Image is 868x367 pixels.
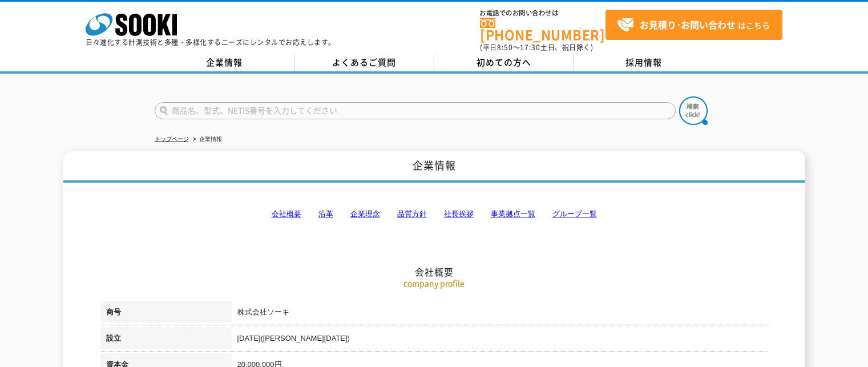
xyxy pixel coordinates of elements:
[100,277,768,289] p: company profile
[477,56,531,68] span: 初めての方へ
[480,18,605,41] a: [PHONE_NUMBER]
[491,209,535,218] a: 事業拠点一覧
[86,39,336,46] p: 日々進化する計測技術と多種・多様化するニーズにレンタルでお応えします。
[155,102,676,119] input: 商品名、型式、NETIS番号を入力してください
[397,209,427,218] a: 品質方針
[552,209,597,218] a: グループ一覧
[155,136,189,142] a: トップページ
[480,42,593,53] span: (平日 ～ 土日、祝日除く)
[232,301,768,327] td: 株式会社ソーキ
[350,209,380,218] a: 企業理念
[605,10,782,40] a: お見積り･お問い合わせはこちら
[100,152,768,278] h2: 会社概要
[679,96,708,125] img: btn_search.png
[617,17,770,34] span: はこちら
[444,209,474,218] a: 社長挨拶
[318,209,333,218] a: 沿革
[155,54,294,71] a: 企業情報
[640,18,736,31] strong: お見積り･お問い合わせ
[480,10,605,17] span: お電話でのお問い合わせは
[272,209,301,218] a: 会社概要
[434,54,574,71] a: 初めての方へ
[294,54,434,71] a: よくあるご質問
[191,134,222,146] li: 企業情報
[63,151,805,183] h1: 企業情報
[100,327,232,353] th: 設立
[497,42,513,53] span: 8:50
[574,54,714,71] a: 採用情報
[100,301,232,327] th: 商号
[520,42,540,53] span: 17:30
[232,327,768,353] td: [DATE]([PERSON_NAME][DATE])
